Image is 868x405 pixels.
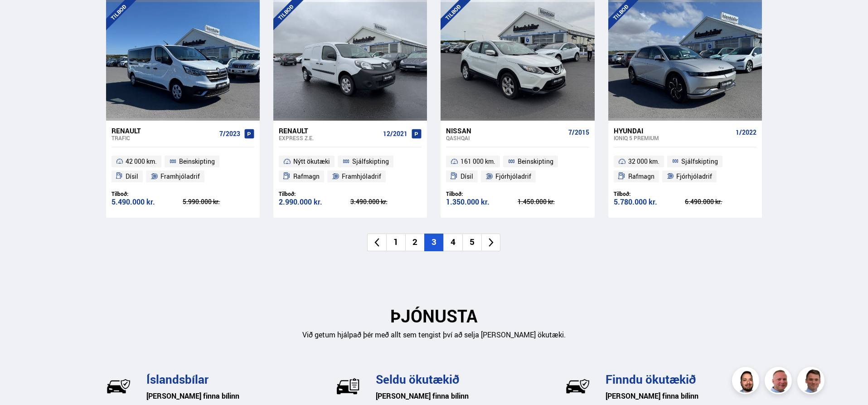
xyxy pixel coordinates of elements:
[518,199,589,205] div: 1.450.000 kr.
[608,121,762,218] a: Hyundai IONIQ 5 PREMIUM 1/2022 32 000 km. Sjálfskipting Rafmagn Fjórhjóladrif Tilboð: 5.780.000 k...
[112,135,216,141] div: Trafic
[183,199,254,205] div: 5.990.000 kr.
[106,330,762,340] p: Við getum hjálpað þér með allt sem tengist því að selja [PERSON_NAME] ökutæki.
[273,121,427,218] a: Renault Express Z.E. 12/2021 Nýtt ökutæki Sjálfskipting Rafmagn Framhjóladrif Tilboð: 2.990.000 k...
[443,234,462,251] li: 4
[126,156,157,167] span: 42 000 km.
[614,127,732,135] div: Hyundai
[106,306,762,326] h2: ÞJÓNUSTA
[614,135,732,141] div: IONIQ 5 PREMIUM
[614,198,685,206] div: 5.780.000 kr.
[446,127,564,135] div: Nissan
[518,156,553,167] span: Beinskipting
[736,129,756,136] span: 1/2022
[606,372,762,386] h3: Finndu ökutækið
[293,171,320,182] span: Rafmagn
[376,389,532,403] h6: [PERSON_NAME] finna bílinn
[279,135,379,141] div: Express Z.E.
[461,156,495,167] span: 161 000 km.
[461,171,473,182] span: Dísil
[293,156,330,167] span: Nýtt ökutæki
[405,234,424,251] li: 2
[386,234,405,251] li: 1
[383,130,407,137] span: 12/2021
[424,234,443,251] li: 3
[446,198,518,206] div: 1.350.000 kr.
[335,374,360,399] img: U-P77hVsr2UxK2Mi.svg
[279,127,379,135] div: Renault
[628,171,655,182] span: Rafmagn
[352,156,389,167] span: Sjálfskipting
[685,199,756,205] div: 6.490.000 kr.
[766,368,793,395] img: siFngHWaQ9KaOqBr.png
[676,171,712,182] span: Fjórhjóladrif
[106,121,260,218] a: Renault Trafic 7/2023 42 000 km. Beinskipting Dísil Framhjóladrif Tilboð: 5.490.000 kr. 5.990.000...
[568,129,589,136] span: 7/2015
[146,389,303,403] h6: [PERSON_NAME] finna bílinn
[565,374,590,399] img: BkM1h9GEeccOPUq4.svg
[350,199,422,205] div: 3.490.000 kr.
[376,372,532,386] h3: Seldu ökutækið
[342,171,381,182] span: Framhjóladrif
[446,190,518,197] div: Tilboð:
[681,156,718,167] span: Sjálfskipting
[219,130,240,137] span: 7/2023
[179,156,215,167] span: Beinskipting
[146,372,303,386] h3: Íslandsbílar
[279,190,350,197] div: Tilboð:
[279,198,350,206] div: 2.990.000 kr.
[112,198,183,206] div: 5.490.000 kr.
[126,171,138,182] span: Dísil
[160,171,200,182] span: Framhjóladrif
[799,368,826,395] img: FbJEzSuNWCJXmdc-.webp
[441,121,594,218] a: Nissan Qashqai 7/2015 161 000 km. Beinskipting Dísil Fjórhjóladrif Tilboð: 1.350.000 kr. 1.450.00...
[106,374,131,399] img: wj-tEQaV63q7uWzm.svg
[112,190,183,197] div: Tilboð:
[446,135,564,141] div: Qashqai
[462,234,481,251] li: 5
[7,4,34,31] button: Open LiveChat chat widget
[628,156,659,167] span: 32 000 km.
[495,171,531,182] span: Fjórhjóladrif
[112,127,216,135] div: Renault
[614,190,685,197] div: Tilboð:
[733,368,761,395] img: nhp88E3Fdnt1Opn2.png
[606,389,762,403] h6: [PERSON_NAME] finna bílinn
